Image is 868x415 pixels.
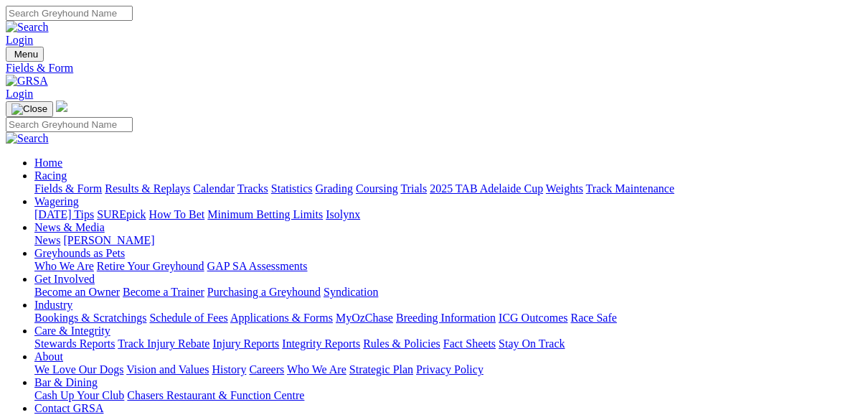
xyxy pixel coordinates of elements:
img: Search [6,21,49,34]
img: Close [11,103,47,115]
button: Toggle navigation [6,47,44,62]
a: About [34,350,63,363]
a: Fields & Form [6,62,862,75]
a: SUREpick [97,208,146,220]
a: [DATE] Tips [34,208,94,220]
a: Purchasing a Greyhound [207,286,321,298]
a: [PERSON_NAME] [63,234,154,246]
a: GAP SA Assessments [207,260,308,272]
a: News [34,234,60,246]
img: logo-grsa-white.png [56,101,67,112]
a: Contact GRSA [34,402,103,414]
a: Coursing [356,182,398,195]
a: Track Injury Rebate [118,337,209,350]
div: News & Media [34,234,862,247]
a: News & Media [34,221,105,233]
a: Bar & Dining [34,376,98,388]
a: MyOzChase [336,312,393,324]
a: Wagering [34,195,79,207]
a: How To Bet [149,208,205,220]
a: Rules & Policies [363,337,440,350]
a: Retire Your Greyhound [97,260,204,272]
div: Racing [34,182,862,195]
a: Vision and Values [126,363,209,376]
a: Trials [400,182,427,195]
a: Become an Owner [34,286,120,298]
a: Calendar [193,182,235,195]
a: Industry [34,299,72,311]
div: Bar & Dining [34,389,862,402]
a: Minimum Betting Limits [207,208,323,220]
input: Search [6,117,133,132]
a: Fields & Form [34,182,102,195]
img: Search [6,132,49,145]
button: Toggle navigation [6,101,53,117]
a: Chasers Restaurant & Function Centre [127,389,304,401]
a: Syndication [324,286,378,298]
a: Statistics [271,182,313,195]
a: Login [6,34,33,46]
a: Login [6,88,33,100]
input: Search [6,6,133,21]
a: Applications & Forms [230,312,333,324]
a: Who We Are [287,363,346,376]
div: Industry [34,312,862,325]
a: Who We Are [34,260,94,272]
a: Racing [34,169,67,182]
a: Cash Up Your Club [34,389,124,401]
a: Careers [249,363,284,376]
a: We Love Our Dogs [34,363,123,376]
div: Wagering [34,208,862,221]
a: Breeding Information [396,312,496,324]
a: History [212,363,246,376]
a: Greyhounds as Pets [34,247,125,259]
a: Bookings & Scratchings [34,312,146,324]
a: Race Safe [570,312,616,324]
span: Menu [14,49,38,60]
div: Care & Integrity [34,337,862,350]
a: Track Maintenance [586,182,674,195]
a: Care & Integrity [34,325,110,337]
a: Privacy Policy [416,363,483,376]
a: Become a Trainer [123,286,204,298]
a: Grading [316,182,353,195]
a: Stewards Reports [34,337,115,350]
a: Get Involved [34,273,95,285]
a: Results & Replays [105,182,190,195]
a: Strategic Plan [349,363,413,376]
a: Injury Reports [212,337,279,350]
img: GRSA [6,75,48,88]
div: Get Involved [34,286,862,299]
a: Stay On Track [499,337,565,350]
a: Home [34,157,62,169]
div: Greyhounds as Pets [34,260,862,273]
div: About [34,363,862,376]
a: Integrity Reports [282,337,360,350]
a: Schedule of Fees [149,312,227,324]
a: 2025 TAB Adelaide Cup [430,182,543,195]
a: Fact Sheets [443,337,496,350]
a: ICG Outcomes [499,312,567,324]
a: Tracks [237,182,268,195]
a: Weights [546,182,583,195]
a: Isolynx [326,208,360,220]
